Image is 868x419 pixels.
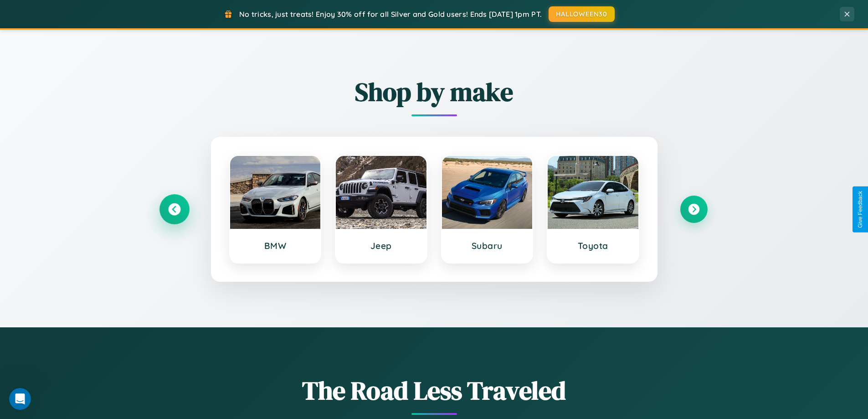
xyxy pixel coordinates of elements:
[451,240,524,251] h3: Subaru
[239,10,542,19] span: No tricks, just treats! Enjoy 30% off for all Silver and Gold users! Ends [DATE] 1pm PT.
[549,6,615,22] button: HALLOWEEN30
[239,240,312,251] h3: BMW
[9,388,31,410] iframe: Intercom live chat
[557,240,629,251] h3: Toyota
[857,191,863,228] div: Give Feedback
[345,240,417,251] h3: Jeep
[161,373,708,408] h1: The Road Less Traveled
[161,74,708,109] h2: Shop by make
